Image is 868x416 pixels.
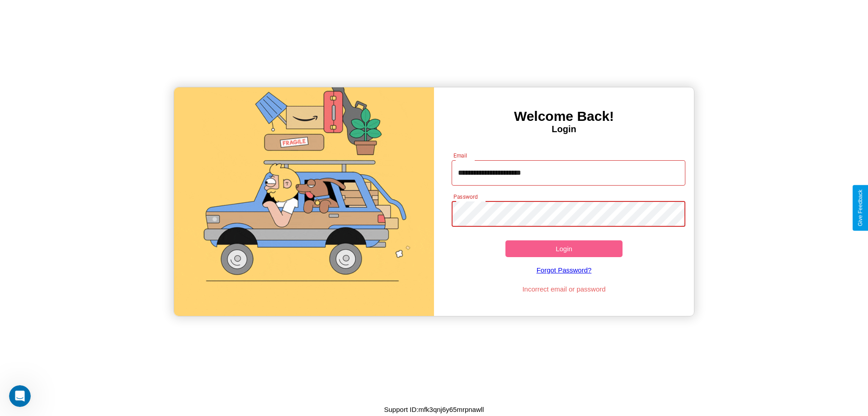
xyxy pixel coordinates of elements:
a: Forgot Password? [447,257,681,283]
p: Incorrect email or password [447,283,681,295]
h4: Login [434,124,694,134]
button: Login [505,240,623,257]
div: Give Feedback [857,190,863,226]
label: Password [453,193,477,201]
iframe: Intercom live chat [9,385,31,407]
img: gif [174,87,434,316]
p: Support ID: mfk3qnj6y65mrpnawll [384,403,484,416]
h3: Welcome Back! [434,109,694,124]
label: Email [453,152,467,159]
